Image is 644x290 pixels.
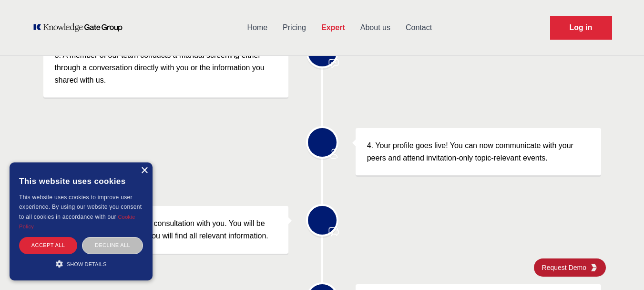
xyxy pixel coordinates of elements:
div: Close [141,167,148,174]
div: Decline all [82,237,143,254]
a: Contact [398,15,440,40]
div: Accept all [19,237,77,254]
a: Cookie Policy [19,214,135,229]
a: Home [239,15,275,40]
span: This website uses cookies to improve user experience. By using our website you consent to all coo... [19,194,142,220]
p: 4. Your profile goes live! You can now communicate with your peers and attend invitation-only top... [367,140,590,164]
img: KGG [590,264,598,271]
div: Виджет чата [596,244,644,290]
a: Request DemoKGG [534,258,606,277]
span: Show details [67,261,107,267]
iframe: Chat Widget [596,244,644,290]
a: Request Demo [550,16,612,40]
a: Pricing [275,15,314,40]
div: This website uses cookies [19,170,143,193]
a: About us [353,15,398,40]
div: Show details [19,259,143,269]
p: 5. One of our clients books a consultation with you. You will be invited to the project where you... [55,217,277,242]
a: KOL Knowledge Platform: Talk to Key External Experts (KEE) [32,23,129,32]
a: Expert [314,15,353,40]
span: Request Demo [542,263,590,272]
p: 3. A member of our team conducts a manual screening either through a conversation directly with y... [55,49,277,86]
